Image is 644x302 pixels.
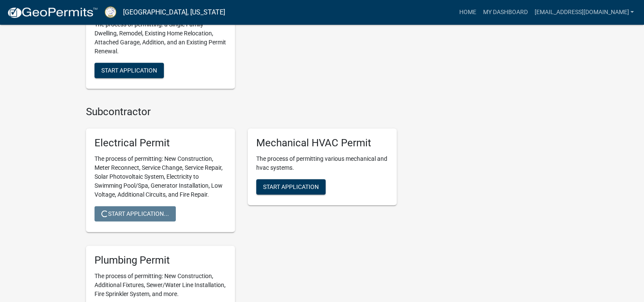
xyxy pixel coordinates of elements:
[479,4,531,20] a: My Dashboard
[94,154,226,199] p: The process of permitting: New Construction, Meter Reconnect, Service Change, Service Repair, Sol...
[94,254,226,267] h5: Plumbing Permit
[101,210,169,217] span: Start Application...
[105,6,116,18] img: Putnam County, Georgia
[123,5,225,20] a: [GEOGRAPHIC_DATA], [US_STATE]
[531,4,637,20] a: [EMAIL_ADDRESS][DOMAIN_NAME]
[455,4,479,20] a: Home
[94,137,226,149] h5: Electrical Permit
[86,106,397,118] h4: Subcontractor
[94,272,226,299] p: The process of permitting: New Construction, Additional Fixtures, Sewer/Water Line Installation, ...
[256,154,388,172] p: The process of permitting various mechanical and hvac systems.
[94,20,226,56] p: The process of permitting: a Single Family Dwelling, Remodel, Existing Home Relocation, Attached ...
[256,137,388,149] h5: Mechanical HVAC Permit
[101,67,157,74] span: Start Application
[94,63,164,78] button: Start Application
[263,183,319,190] span: Start Application
[94,206,176,221] button: Start Application...
[256,179,326,195] button: Start Application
